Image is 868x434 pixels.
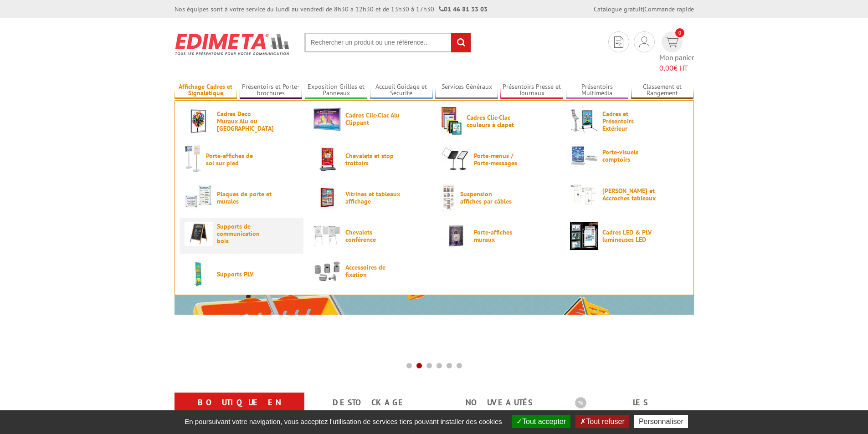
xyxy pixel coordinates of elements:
span: En poursuivant votre navigation, vous acceptez l'utilisation de services tiers pouvant installer ... [180,418,507,425]
a: Catalogue gratuit [594,5,643,13]
a: Cadres LED & PLV lumineuses LED [570,222,684,250]
input: rechercher [451,33,471,52]
span: Porte-menus / Porte-messages [474,152,529,167]
a: Porte-visuels comptoirs [570,145,684,166]
a: Vitrines et tableaux affichage [313,184,427,212]
span: Supports PLV [217,271,272,278]
b: Les promotions [575,394,689,413]
span: [PERSON_NAME] et Accroches tableaux [602,187,657,202]
a: nouveautés [445,394,553,411]
a: Cadres Clic-Clac Alu Clippant [313,107,427,131]
a: Affichage Cadres et Signalétique [175,83,237,98]
img: Cadres Deco Muraux Alu ou Bois [185,107,213,135]
span: Accessoires de fixation [345,264,400,278]
a: Supports de communication bois [185,222,298,246]
a: Exposition Grilles et Panneaux [305,83,368,98]
a: Commande rapide [644,5,694,13]
a: Chevalets conférence [313,222,427,250]
img: Supports de communication bois [185,222,213,246]
span: Plaques de porte et murales [217,190,272,205]
img: Suspension affiches par câbles [442,184,456,212]
img: Porte-visuels comptoirs [570,145,598,166]
a: Porte-affiches de sol sur pied [185,145,298,174]
img: Supports PLV [185,260,213,288]
img: Présentoir, panneau, stand - Edimeta - PLV, affichage, mobilier bureau, entreprise [175,27,291,61]
a: Boutique en ligne [185,394,293,427]
img: Porte-affiches de sol sur pied [185,145,202,174]
img: Cadres Clic-Clac Alu Clippant [313,107,341,131]
span: Porte-affiches de sol sur pied [206,152,261,167]
a: Porte-affiches muraux [442,222,555,250]
span: Supports de communication bois [217,223,272,245]
a: Présentoirs et Porte-brochures [240,83,303,98]
span: Cadres et Présentoirs Extérieur [602,110,657,132]
span: Cadres Clic-Clac Alu Clippant [345,112,400,126]
img: Accessoires de fixation [313,260,341,282]
img: Porte-affiches muraux [442,222,470,250]
span: Cadres LED & PLV lumineuses LED [602,229,657,243]
a: Porte-menus / Porte-messages [442,145,555,174]
strong: 01 46 81 33 03 [439,5,488,13]
a: Chevalets et stop trottoirs [313,145,427,174]
button: Tout refuser [575,415,629,428]
img: Chevalets et stop trottoirs [313,145,341,174]
img: Porte-menus / Porte-messages [442,145,470,174]
a: Les promotions [575,394,683,427]
span: 0,00 [659,63,673,72]
span: Cadres Clic-Clac couleurs à clapet [467,114,521,128]
span: Porte-visuels comptoirs [602,148,657,163]
button: Personnaliser (fenêtre modale) [634,415,688,428]
span: 0 [675,28,684,37]
span: Porte-affiches muraux [474,229,529,243]
a: Suspension affiches par câbles [442,184,555,212]
span: Chevalets conférence [345,229,400,243]
a: Cadres Clic-Clac couleurs à clapet [442,107,555,135]
span: Suspension affiches par câbles [460,190,515,205]
span: Vitrines et tableaux affichage [345,190,400,205]
img: Chevalets conférence [313,222,341,250]
img: Cadres et Présentoirs Extérieur [570,107,598,135]
img: Vitrines et tableaux affichage [313,184,341,212]
img: devis rapide [639,36,649,47]
a: Présentoirs Multimédia [566,83,629,98]
a: devis rapide 0 Mon panier 0,00€ HT [659,31,694,73]
div: Nos équipes sont à votre service du lundi au vendredi de 8h30 à 12h30 et de 13h30 à 17h30 [175,5,488,14]
img: Cadres Clic-Clac couleurs à clapet [442,107,462,135]
img: Cimaises et Accroches tableaux [570,184,598,205]
span: Cadres Deco Muraux Alu ou [GEOGRAPHIC_DATA] [217,110,272,132]
input: Rechercher un produit ou une référence... [304,33,471,52]
span: Chevalets et stop trottoirs [345,152,400,167]
img: devis rapide [665,37,678,47]
span: € HT [659,63,694,73]
img: Plaques de porte et murales [185,184,213,212]
a: Accueil Guidage et Sécurité [370,83,433,98]
a: Destockage [315,394,423,411]
div: | [594,5,694,14]
a: Cadres et Présentoirs Extérieur [570,107,684,135]
button: Tout accepter [512,415,570,428]
span: Mon panier [659,52,694,73]
a: Accessoires de fixation [313,260,427,282]
a: Services Généraux [435,83,498,98]
a: Présentoirs Presse et Journaux [500,83,563,98]
a: [PERSON_NAME] et Accroches tableaux [570,184,684,205]
a: Plaques de porte et murales [185,184,298,212]
img: devis rapide [614,36,623,48]
a: Cadres Deco Muraux Alu ou [GEOGRAPHIC_DATA] [185,107,298,135]
a: Classement et Rangement [631,83,694,98]
a: Supports PLV [185,260,298,288]
img: Cadres LED & PLV lumineuses LED [570,222,598,250]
